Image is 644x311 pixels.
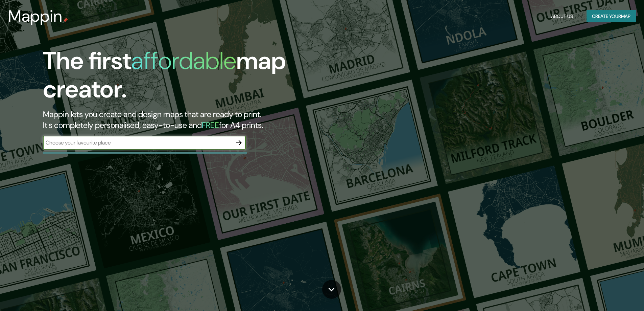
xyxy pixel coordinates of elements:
[587,10,636,23] button: Create yourmap
[202,120,219,130] h5: FREE
[43,139,232,147] input: Choose your favourite place
[8,7,63,26] h3: Mappin
[584,285,637,304] iframe: Help widget launcher
[131,45,236,76] h1: affordable
[43,47,365,109] h1: The first map creator.
[548,10,576,23] button: About Us
[63,18,68,23] img: mappin-pin
[43,109,365,131] h2: Mappin lets you create and design maps that are ready to print. It's completely personalised, eas...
